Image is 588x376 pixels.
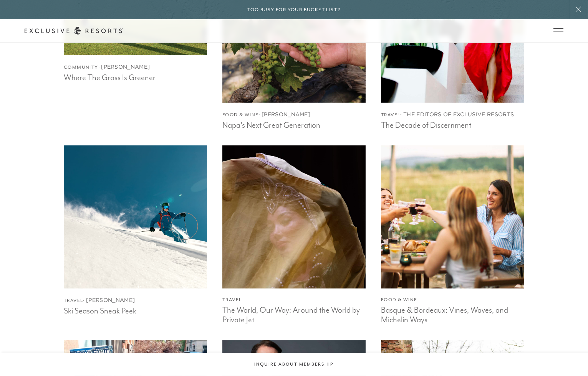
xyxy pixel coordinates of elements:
span: · [PERSON_NAME] [83,297,135,303]
a: Food & WineBasque & Bordeaux: Vines, Waves, and Michelin Ways [381,145,524,325]
h3: Basque & Bordeaux: Vines, Waves, and Michelin Ways [381,303,524,325]
h3: Where The Grass Is Greener [64,71,207,82]
h3: The Decade of Discernment [381,119,524,130]
h4: Food & Wine [381,296,524,303]
a: Travel· [PERSON_NAME]Ski Season Sneak Peek [64,145,207,316]
button: Open navigation [553,28,563,34]
h6: Too busy for your bucket list? [248,6,341,13]
h4: Travel [222,296,366,303]
a: TravelThe World, Our Way: Around the World by Private Jet [222,145,366,325]
span: · [PERSON_NAME] [258,111,310,118]
h4: Food & Wine [222,110,366,119]
h3: The World, Our Way: Around the World by Private Jet [222,303,366,325]
iframe: Qualified Messenger [580,368,588,376]
h4: Travel [64,296,207,304]
h3: Ski Season Sneak Peek [64,304,207,316]
h4: Community [64,63,207,71]
h3: Napa's Next Great Generation [222,119,366,130]
h4: Travel [381,110,524,119]
span: · [PERSON_NAME] [98,63,150,70]
span: · The Editors of Exclusive Resorts [400,111,514,118]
